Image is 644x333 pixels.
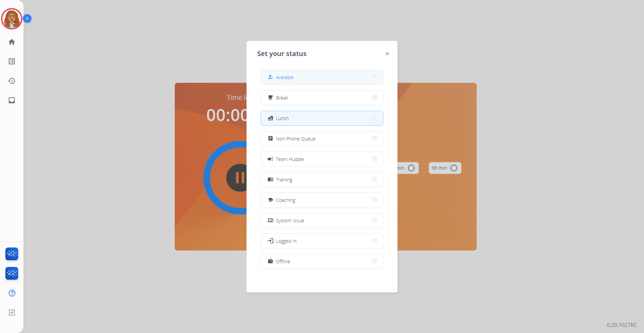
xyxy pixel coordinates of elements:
mat-icon: home [8,38,16,46]
span: Break [276,94,288,101]
span: Lunch [276,115,289,122]
mat-icon: list_alt [8,57,16,65]
mat-icon: login [267,237,274,244]
mat-icon: phonelink_off [268,218,273,223]
mat-icon: how_to_reg [268,74,273,80]
span: Set your status [257,49,307,58]
span: Training [276,176,292,183]
img: close-button [386,52,389,55]
span: Offline [276,258,290,265]
p: 0.20.1027RC [607,321,637,329]
span: Available [276,74,294,81]
mat-icon: school [268,197,273,203]
button: Available [261,70,383,85]
mat-icon: work_off [268,259,273,264]
button: Lunch [261,111,383,125]
img: avatar [2,9,21,28]
mat-icon: menu_book [268,177,273,182]
mat-icon: fastfood [268,115,273,121]
span: Team Huddle [276,156,304,163]
mat-icon: free_breakfast [268,95,273,101]
span: Coaching [276,197,295,204]
button: Break [261,91,383,105]
button: Non-Phone Queue [261,131,383,146]
mat-icon: inbox [8,96,16,104]
button: Team Huddle [261,152,383,166]
button: Offline [261,254,383,269]
span: System Issue [276,217,304,224]
button: Coaching [261,193,383,207]
mat-icon: history [8,77,16,85]
button: Training [261,172,383,187]
button: Logged In [261,234,383,248]
span: Logged In [276,237,297,244]
button: System Issue [261,213,383,228]
mat-icon: campaign [267,156,274,162]
span: Non-Phone Queue [276,135,316,142]
mat-icon: assignment [268,136,273,142]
